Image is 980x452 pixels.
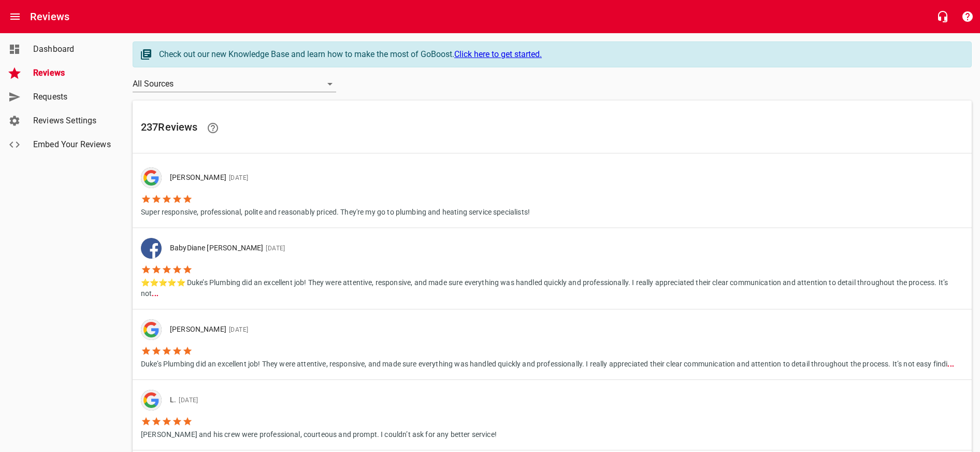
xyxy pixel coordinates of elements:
[141,427,497,440] p: [PERSON_NAME] and his crew were professional, courteous and prompt. I couldn’t ask for any better...
[200,116,225,140] a: Learn facts about why reviews are important
[170,172,522,183] p: [PERSON_NAME]
[141,238,162,259] div: Facebook
[141,167,162,188] div: Google
[33,67,112,79] span: Reviews
[226,326,248,333] span: [DATE]
[3,4,27,29] button: Open drawer
[226,174,248,181] span: [DATE]
[141,356,954,370] p: Duke’s Plumbing did an excellent job! They were attentive, responsive, and made sure everything w...
[141,319,162,340] img: google-dark.png
[33,115,112,127] span: Reviews Settings
[133,380,972,450] a: L.[DATE][PERSON_NAME] and his crew were professional, courteous and prompt. I couldn’t ask for an...
[33,138,112,151] span: Embed Your Reviews
[30,8,69,25] h6: Reviews
[141,275,963,299] p: ⭐️⭐️⭐️⭐️⭐️ Duke’s Plumbing did an excellent job! They were attentive, responsive, and made sure e...
[170,324,946,335] p: [PERSON_NAME]
[947,360,954,368] b: ...
[141,204,530,218] p: Super responsive, professional, polite and reasonably priced. They're my go to plumbing and heati...
[176,397,198,404] span: [DATE]
[141,390,162,411] div: Google
[141,167,162,188] img: google-dark.png
[133,158,972,228] a: [PERSON_NAME][DATE]Super responsive, professional, polite and reasonably priced. They're my go to...
[170,243,955,254] p: BabyDiane [PERSON_NAME]
[454,49,542,59] a: Click here to get started.
[33,91,112,103] span: Requests
[263,245,285,252] span: [DATE]
[141,390,162,411] img: google-dark.png
[152,289,158,298] b: ...
[955,4,980,29] button: Support Portal
[159,48,961,61] div: Check out our new Knowledge Base and learn how to make the most of GoBoost.
[141,238,162,259] img: facebook-dark.png
[930,4,955,29] button: Live Chat
[133,228,972,309] a: BabyDiane [PERSON_NAME][DATE]⭐️⭐️⭐️⭐️⭐️ Duke’s Plumbing did an excellent job! They were attentive...
[141,319,162,340] div: Google
[133,309,972,379] a: [PERSON_NAME][DATE]Duke’s Plumbing did an excellent job! They were attentive, responsive, and mad...
[133,76,336,92] div: All Sources
[141,116,963,140] h6: 237 Review s
[170,394,488,406] p: L.
[33,43,112,55] span: Dashboard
